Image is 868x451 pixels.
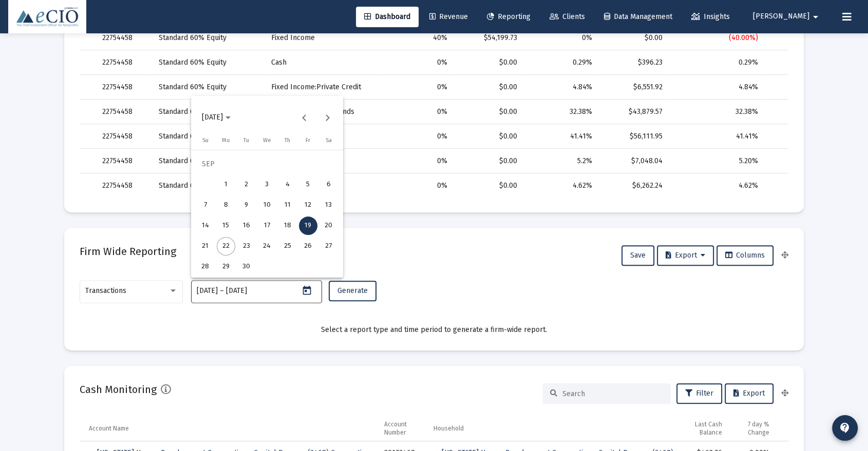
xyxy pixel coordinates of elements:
div: 26 [299,237,317,256]
div: 9 [237,196,256,214]
button: 2025-09-30 [236,257,257,277]
div: 11 [278,196,297,214]
button: 2025-09-27 [318,236,339,257]
button: 2025-09-05 [298,174,318,195]
button: Previous month [294,107,315,128]
div: 28 [196,258,215,276]
div: 20 [319,217,338,235]
button: 2025-09-25 [277,236,298,257]
td: SEP [195,154,339,174]
div: 25 [278,237,297,256]
div: 18 [278,217,297,235]
div: 2 [237,175,256,194]
div: 4 [278,175,297,194]
span: Fr [306,137,310,144]
button: 2025-09-28 [195,257,216,277]
div: 23 [237,237,256,256]
button: 2025-09-14 [195,215,216,236]
button: 2025-09-29 [216,257,236,277]
div: 16 [237,217,256,235]
button: 2025-09-12 [298,195,318,215]
div: 14 [196,217,215,235]
button: 2025-09-23 [236,236,257,257]
div: 6 [319,175,338,194]
button: 2025-09-21 [195,236,216,257]
span: Su [202,137,209,144]
span: We [263,137,271,144]
div: 10 [258,196,276,214]
div: 5 [299,175,317,194]
div: 19 [299,217,317,235]
div: 29 [217,258,235,276]
div: 1 [217,175,235,194]
button: 2025-09-02 [236,174,257,195]
button: 2025-09-24 [257,236,277,257]
div: 13 [319,196,338,214]
button: 2025-09-06 [318,174,339,195]
button: 2025-09-19 [298,215,318,236]
div: 21 [196,237,215,256]
button: 2025-09-26 [298,236,318,257]
div: 24 [258,237,276,256]
span: Mo [222,137,230,144]
div: 8 [217,196,235,214]
span: Sa [326,137,332,144]
div: 30 [237,258,256,276]
button: Next month [317,107,338,128]
span: [DATE] [202,113,223,122]
div: 7 [196,196,215,214]
button: 2025-09-15 [216,215,236,236]
span: Tu [243,137,249,144]
button: 2025-09-20 [318,215,339,236]
div: 17 [258,217,276,235]
button: Choose month and year [194,107,239,128]
span: Th [285,137,290,144]
button: 2025-09-13 [318,195,339,215]
div: 15 [217,217,235,235]
div: 3 [258,175,276,194]
button: 2025-09-01 [216,174,236,195]
button: 2025-09-09 [236,195,257,215]
button: 2025-09-22 [216,236,236,257]
button: 2025-09-08 [216,195,236,215]
button: 2025-09-17 [257,215,277,236]
div: 27 [319,237,338,256]
div: 12 [299,196,317,214]
button: 2025-09-03 [257,174,277,195]
div: 22 [217,237,235,256]
button: 2025-09-11 [277,195,298,215]
button: 2025-09-07 [195,195,216,215]
button: 2025-09-16 [236,215,257,236]
button: 2025-09-18 [277,215,298,236]
button: 2025-09-10 [257,195,277,215]
button: 2025-09-04 [277,174,298,195]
